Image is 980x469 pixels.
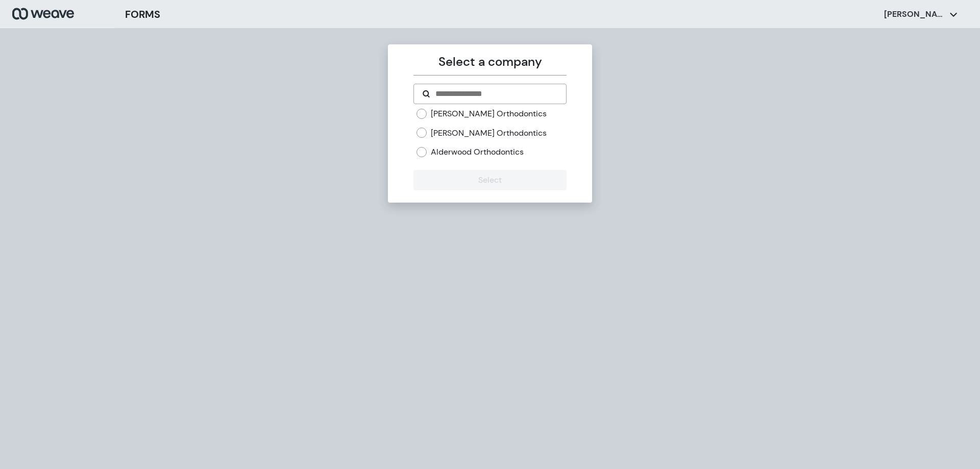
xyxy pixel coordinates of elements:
h3: FORMS [125,7,160,22]
label: [PERSON_NAME] Orthodontics [431,108,547,119]
input: Search [434,88,557,100]
p: [PERSON_NAME] [884,9,945,20]
button: Select [413,170,566,190]
p: Select a company [413,53,566,71]
label: [PERSON_NAME] Orthodontics [431,128,547,139]
label: Alderwood Orthodontics [431,146,524,158]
